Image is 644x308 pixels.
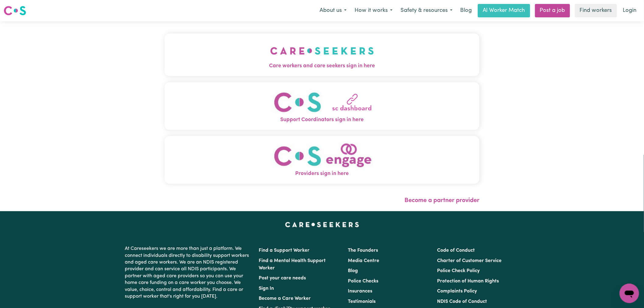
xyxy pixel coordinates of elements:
[348,279,378,284] a: Police Checks
[259,286,274,291] a: Sign In
[619,4,640,17] a: Login
[165,116,479,124] span: Support Coordinators sign in here
[259,248,310,253] a: Find a Support Worker
[437,279,499,284] a: Protection of Human Rights
[316,4,351,17] button: About us
[575,4,617,17] a: Find workers
[165,136,479,184] button: Providers sign in here
[457,4,475,17] a: Blog
[4,4,26,18] a: Careseekers logo
[437,268,480,273] a: Police Check Policy
[165,170,479,178] span: Providers sign in here
[437,258,502,263] a: Charter of Customer Service
[165,62,479,70] span: Care workers and care seekers sign in here
[404,198,479,204] a: Become a partner provider
[620,284,639,303] iframe: Button to launch messaging window
[348,299,376,304] a: Testimonials
[259,296,311,301] a: Become a Care Worker
[535,4,570,17] a: Post a job
[165,82,479,130] button: Support Coordinators sign in here
[348,248,378,253] a: The Founders
[437,289,477,294] a: Complaints Policy
[259,276,306,281] a: Post your care needs
[4,5,26,16] img: Careseekers logo
[437,299,487,304] a: NDIS Code of Conduct
[348,289,372,294] a: Insurances
[478,4,530,17] a: AI Worker Match
[348,258,379,263] a: Media Centre
[351,4,397,17] button: How it works
[125,243,251,302] p: At Careseekers we are more than just a platform. We connect individuals directly to disability su...
[259,258,326,271] a: Find a Mental Health Support Worker
[285,222,359,227] a: Careseekers home page
[397,4,457,17] button: Safety & resources
[348,268,358,273] a: Blog
[437,248,475,253] a: Code of Conduct
[165,33,479,76] button: Care workers and care seekers sign in here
